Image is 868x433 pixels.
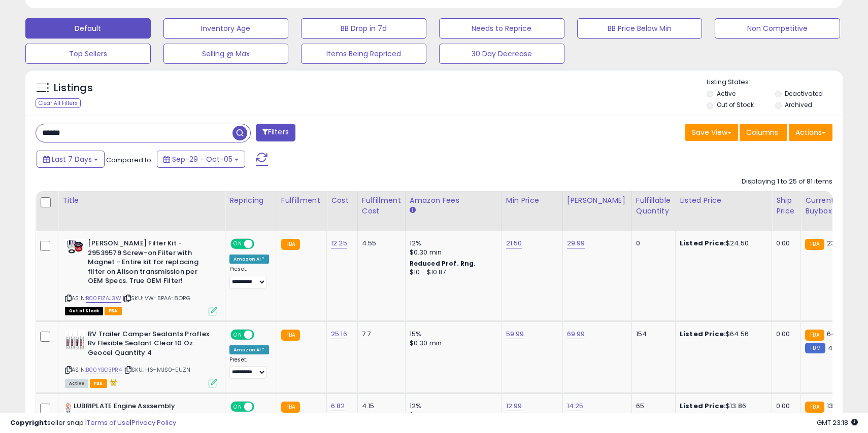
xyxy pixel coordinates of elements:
button: Last 7 Days [37,151,105,168]
div: Amazon AI * [229,255,269,264]
button: Needs to Reprice [439,18,564,39]
b: Listed Price: [680,238,726,248]
a: 25.16 [331,329,347,339]
div: 0.00 [776,402,793,411]
div: $24.50 [680,239,764,248]
span: 2025-10-13 23:18 GMT [817,418,858,427]
button: Selling @ Max [163,44,289,64]
div: Cost [331,195,353,206]
a: 59.99 [506,329,524,339]
div: 0.00 [776,239,793,248]
a: Terms of Use [87,418,130,427]
button: Save View [685,124,738,141]
b: Listed Price: [680,401,726,411]
div: 7.7 [362,330,397,339]
small: FBM [805,343,825,353]
small: FBA [281,330,300,341]
small: Amazon Fees. [410,206,416,215]
span: 64.56 [827,329,846,339]
span: 13.51 [827,401,841,411]
button: Top Sellers [25,44,151,64]
b: [PERSON_NAME] Filter Kit - 29539579 Screw-on Filter with Magnet - Entire kit for replacing filter... [88,239,211,288]
div: 15% [410,330,494,339]
div: Preset: [229,266,269,288]
button: Actions [789,124,832,141]
span: Sep-29 - Oct-05 [172,154,232,164]
div: Title [62,195,221,206]
label: Deactivated [785,89,823,98]
button: Non Competitive [715,18,840,39]
a: B00YBG3PR4 [86,366,122,374]
div: ASIN: [65,330,217,386]
span: Compared to: [106,155,153,165]
div: ASIN: [65,239,217,314]
label: Active [717,89,736,98]
div: Displaying 1 to 25 of 81 items [742,177,832,187]
div: Preset: [229,356,269,379]
button: Items Being Repriced [301,44,426,64]
span: All listings that are currently out of stock and unavailable for purchase on Amazon [65,307,103,315]
span: All listings currently available for purchase on Amazon [65,379,88,388]
span: FBA [105,307,122,315]
span: | SKU: H6-MJS0-EUZN [123,366,190,374]
p: Listing States: [707,78,842,87]
div: 65 [636,402,667,411]
div: Amazon AI * [229,345,269,354]
img: 411X2jgPqAL._SL40_.jpg [65,402,71,422]
label: Out of Stock [717,100,754,109]
button: Inventory Age [163,18,289,39]
span: Last 7 Days [52,154,92,164]
div: 12% [410,239,494,248]
div: Fulfillment Cost [362,195,401,216]
a: 21.50 [506,238,522,248]
img: 41zyGvCDtsL._SL40_.jpg [65,330,85,350]
div: Current Buybox Price [805,195,857,216]
small: FBA [805,330,824,341]
a: Privacy Policy [131,418,176,427]
div: Ship Price [776,195,796,216]
span: 48.25 [828,343,847,353]
div: $10 - $10.87 [410,268,494,277]
a: 12.99 [506,401,522,411]
label: Archived [785,100,812,109]
div: Fulfillable Quantity [636,195,671,216]
a: 6.82 [331,401,345,411]
div: seller snap | | [10,418,176,428]
div: $0.30 min [410,339,494,348]
small: FBA [281,402,300,413]
b: RV Trailer Camper Sealants Proflex Rv Flexible Sealant Clear 10 Oz. Geocel Quantity 4 [88,330,211,360]
span: OFF [253,240,269,248]
button: Columns [740,124,787,141]
h5: Listings [54,81,93,95]
img: 41V3+TFUufL._SL40_.jpg [65,239,85,255]
span: | SKU: VW-5PAA-8ORG [123,294,190,302]
span: 23.47 [827,238,845,248]
div: 4.55 [362,239,397,248]
a: 14.25 [567,401,584,411]
div: Clear All Filters [36,98,81,108]
span: OFF [253,330,269,339]
span: ON [231,240,244,248]
small: FBA [805,402,824,413]
div: 0 [636,239,667,248]
div: Repricing [229,195,273,206]
div: $13.86 [680,402,764,411]
div: [PERSON_NAME] [567,195,627,206]
span: ON [231,330,244,339]
div: $0.30 min [410,248,494,257]
button: Filters [256,124,295,141]
i: hazardous material [107,379,118,386]
button: BB Drop in 7d [301,18,426,39]
a: 12.25 [331,238,347,248]
div: 12% [410,402,494,411]
div: Fulfillment [281,195,322,206]
div: $64.56 [680,330,764,339]
small: FBA [281,239,300,250]
button: Default [25,18,151,39]
a: 29.99 [567,238,585,248]
b: Reduced Prof. Rng. [410,259,476,268]
span: Columns [746,127,778,137]
a: B00F1ZAJ3W [86,294,121,303]
span: ON [231,403,244,411]
div: 154 [636,330,667,339]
